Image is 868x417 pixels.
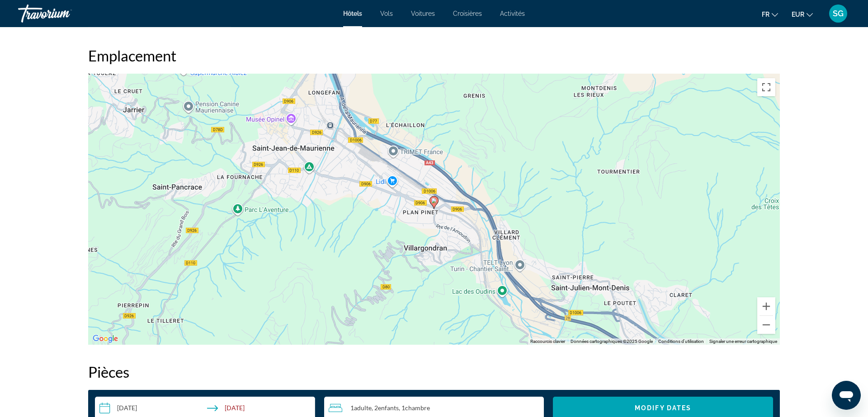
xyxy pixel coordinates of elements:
span: Chambre [405,404,430,412]
span: , 1 [399,404,430,412]
h2: Emplacement [88,47,780,65]
a: Croisières [453,10,482,17]
button: Passer en plein écran [757,78,775,96]
a: Vols [380,10,393,17]
iframe: Bouton de lancement de la fenêtre de messagerie [832,381,861,410]
span: Enfants [378,404,399,412]
button: Zoom arrière [757,316,775,334]
span: Données cartographiques ©2025 Google [571,339,653,344]
button: Change currency [792,8,813,21]
button: Raccourcis clavier [530,338,565,345]
a: Signaler une erreur cartographique [709,339,777,344]
a: Travorium [18,2,108,25]
span: , 2 [372,404,399,412]
span: SG [833,9,844,18]
h2: Pièces [88,363,780,381]
a: Voitures [411,10,435,17]
button: Change language [762,8,778,21]
button: User Menu [826,4,850,23]
a: Hôtels [343,10,362,17]
a: Activités [500,10,525,17]
span: Adulte [354,404,372,412]
a: Conditions d'utilisation (s'ouvre dans un nouvel onglet) [658,339,704,344]
button: Zoom avant [757,297,775,315]
span: Modify Dates [635,404,691,412]
span: fr [762,11,769,18]
a: Ouvrir cette zone dans Google Maps (dans une nouvelle fenêtre) [90,333,120,345]
span: 1 [350,404,372,412]
img: Google [90,333,120,345]
span: EUR [792,11,804,18]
